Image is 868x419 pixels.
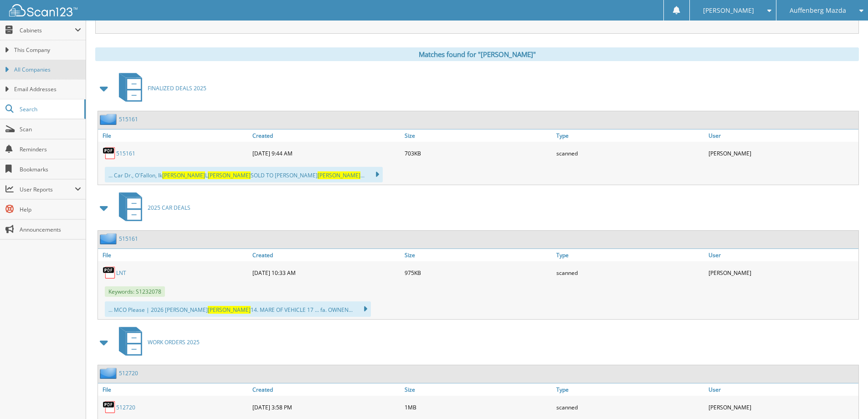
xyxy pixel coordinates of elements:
[250,383,402,396] a: Created
[9,4,77,16] img: scan123-logo-white.svg
[162,171,205,179] span: [PERSON_NAME]
[20,105,80,113] span: Search
[14,46,81,54] span: This Company
[148,84,206,92] span: FINALIZED DEALS 2025
[113,70,206,106] a: FINALIZED DEALS 2025
[790,8,846,13] span: Auffenberg Mazda
[20,206,81,213] span: Help
[208,171,251,179] span: [PERSON_NAME]
[95,47,859,61] div: Matches found for "[PERSON_NAME]"
[554,129,706,142] a: Type
[250,129,402,142] a: Created
[706,144,858,162] div: [PERSON_NAME]
[119,115,138,123] a: 515161
[20,26,75,34] span: Cabinets
[554,398,706,416] div: scanned
[98,249,250,261] a: File
[402,398,555,416] div: 1MB
[706,249,858,261] a: User
[554,383,706,396] a: Type
[402,249,555,261] a: Size
[20,226,81,233] span: Announcements
[250,264,402,282] div: [DATE] 10:33 AM
[706,398,858,416] div: [PERSON_NAME]
[250,398,402,416] div: [DATE] 3:58 PM
[554,264,706,282] div: scanned
[100,367,119,379] img: folder2.png
[98,383,250,396] a: File
[105,286,165,297] span: Keywords: S1232078
[20,145,81,153] span: Reminders
[402,144,555,162] div: 703KB
[148,338,200,346] span: WORK ORDERS 2025
[318,171,360,179] span: [PERSON_NAME]
[822,375,868,419] iframe: Chat Widget
[402,383,555,396] a: Size
[105,301,371,317] div: ... MCO Please | 2026 [PERSON_NAME] 14. MARE OF VEHICLE 17 ... fa. OWNEN...
[113,324,200,360] a: WORK ORDERS 2025
[103,266,116,279] img: PDF.png
[116,403,135,411] a: 512720
[14,66,81,74] span: All Companies
[98,129,250,142] a: File
[554,144,706,162] div: scanned
[402,129,555,142] a: Size
[20,186,75,193] span: User Reports
[116,150,135,157] a: 515161
[706,129,858,142] a: User
[250,249,402,261] a: Created
[14,85,81,93] span: Email Addresses
[100,233,119,244] img: folder2.png
[116,269,126,277] a: LNT
[554,249,706,261] a: Type
[250,144,402,162] div: [DATE] 9:44 AM
[148,204,190,212] span: 2025 CAR DEALS
[706,264,858,282] div: [PERSON_NAME]
[105,167,383,182] div: ... Car Dr., O'Fallon, Ik L SOLD TO [PERSON_NAME] ...
[20,166,81,173] span: Bookmarks
[100,114,119,125] img: folder2.png
[703,8,754,13] span: [PERSON_NAME]
[119,369,138,377] a: 512720
[706,383,858,396] a: User
[103,400,116,414] img: PDF.png
[103,146,116,160] img: PDF.png
[20,125,81,133] span: Scan
[113,190,190,226] a: 2025 CAR DEALS
[119,235,138,243] a: 515161
[402,264,555,282] div: 975KB
[208,306,251,314] span: [PERSON_NAME]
